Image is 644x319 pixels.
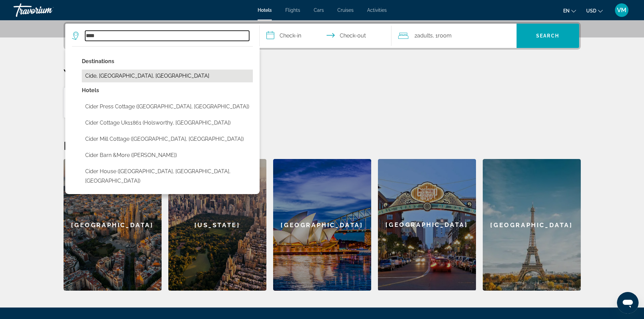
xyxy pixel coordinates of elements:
[82,116,253,129] button: Select hotel: Cider Cottage Uk11861 (Holsworthy, GB)
[563,6,576,16] button: Change language
[64,87,232,118] button: Hotels in [GEOGRAPHIC_DATA], [GEOGRAPHIC_DATA] (IST)[DATE] - [DATE]1Room2Adults, 3Children
[483,159,581,291] div: [GEOGRAPHIC_DATA]
[168,159,266,291] div: [US_STATE]
[258,7,272,13] a: Hotels
[82,149,253,162] button: Select hotel: Cider Barn &more (Iida, JP)
[483,159,581,291] a: Paris[GEOGRAPHIC_DATA]
[613,3,630,17] button: User Menu
[82,70,253,82] button: Select city: Cide, Kastamonu, Turkey
[563,8,570,14] span: en
[586,6,603,16] button: Change currency
[14,1,81,19] a: Travorium
[414,31,433,41] span: 2
[65,46,260,194] div: Destination search results
[82,86,253,95] p: Hotel options
[337,7,354,13] a: Cruises
[417,32,433,39] span: Adults
[433,31,452,41] span: , 1
[273,159,371,291] a: Sydney[GEOGRAPHIC_DATA]
[367,7,387,13] a: Activities
[82,100,253,113] button: Select hotel: Cider Press Cottage (Bath, GB)
[64,159,162,291] a: Barcelona[GEOGRAPHIC_DATA]
[82,57,253,66] p: City options
[391,24,517,48] button: Travelers: 2 adults, 0 children
[64,139,581,152] h2: Featured Destinations
[65,24,579,48] div: Search widget
[378,159,476,291] a: San Diego[GEOGRAPHIC_DATA]
[617,7,626,14] span: VM
[82,165,253,187] button: Select hotel: Cider House (Blue Ridge, GA, US)
[168,159,266,291] a: New York[US_STATE]
[260,24,391,48] button: Select check in and out date
[586,8,596,14] span: USD
[517,24,579,48] button: Search
[314,7,324,13] a: Cars
[617,292,639,314] iframe: Кнопка запуска окна обмена сообщениями
[536,33,559,38] span: Search
[64,159,162,291] div: [GEOGRAPHIC_DATA]
[378,159,476,290] div: [GEOGRAPHIC_DATA]
[285,7,300,13] a: Flights
[82,133,253,145] button: Select hotel: Cider Mill Cottage (Tewkesbury, GB)
[64,67,581,80] p: Your Recent Searches
[438,32,452,39] span: Room
[273,159,371,291] div: [GEOGRAPHIC_DATA]
[85,31,249,41] input: Search hotel destination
